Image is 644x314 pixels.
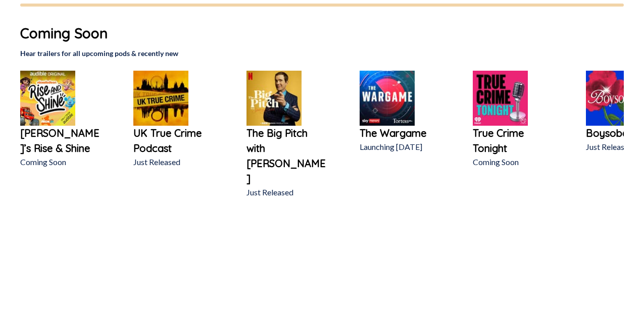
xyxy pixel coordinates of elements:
[246,186,327,198] p: Just Released
[360,71,415,126] img: The Wargame
[133,71,188,126] img: UK True Crime Podcast
[133,126,214,156] a: UK True Crime Podcast
[360,126,440,141] a: The Wargame
[246,71,302,126] img: The Big Pitch with Jimmy Carr
[246,126,327,186] a: The Big Pitch with [PERSON_NAME]
[20,71,75,126] img: Nick Jr’s Rise & Shine
[20,23,624,44] h1: Coming Soon
[20,48,624,59] h2: Hear trailers for all upcoming pods & recently new
[133,156,214,168] p: Just Released
[586,71,641,126] img: Boysober
[473,126,554,156] a: True Crime Tonight
[360,141,440,153] p: Launching [DATE]
[20,156,101,168] p: Coming Soon
[473,71,528,126] img: True Crime Tonight
[20,126,101,156] a: [PERSON_NAME]’s Rise & Shine
[473,156,554,168] p: Coming Soon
